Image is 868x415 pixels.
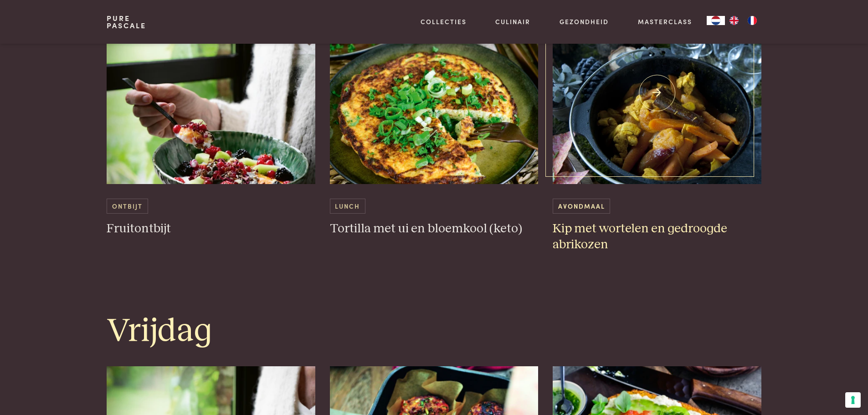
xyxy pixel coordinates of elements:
a: Culinair [495,17,530,26]
a: FR [743,16,761,25]
img: Tortilla met ui en bloemkool (keto) [330,2,539,184]
a: EN [725,16,743,25]
h3: Tortilla met ui en bloemkool (keto) [330,221,539,237]
a: NL [707,16,725,25]
span: Avondmaal [553,199,610,214]
aside: Language selected: Nederlands [707,16,761,25]
span: Lunch [330,199,365,214]
div: Language [707,16,725,25]
span: Ontbijt [107,199,148,214]
a: Masterclass [638,17,692,26]
a: Gezondheid [560,17,609,26]
h1: Vrijdag [107,311,761,352]
button: Uw voorkeuren voor toestemming voor trackingtechnologieën [845,392,861,408]
h3: Kip met wortelen en gedroogde abrikozen [553,221,761,252]
ul: Language list [725,16,761,25]
a: PurePascale [107,15,146,29]
img: Fruitontbijt [107,2,315,184]
a: Fruitontbijt Ontbijt Fruitontbijt [107,2,315,237]
a: Tortilla met ui en bloemkool (keto) Lunch Tortilla met ui en bloemkool (keto) [330,2,539,237]
a: Kip met wortelen en gedroogde abrikozen Avondmaal Kip met wortelen en gedroogde abrikozen [553,2,761,252]
img: Kip met wortelen en gedroogde abrikozen [553,2,761,184]
h3: Fruitontbijt [107,221,315,237]
a: Collecties [421,17,467,26]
